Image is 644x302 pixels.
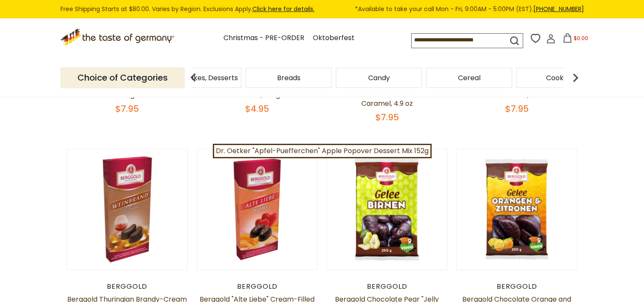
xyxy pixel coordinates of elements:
[457,149,577,270] img: Berggold Chocolate Orange and Lemon "Jelly Pralines", 250g
[567,69,584,86] img: next arrow
[574,35,588,42] span: $0.00
[60,4,584,14] div: Free Shipping Starts at $80.00. Varies by Region. Exclusions Apply.
[60,67,185,88] p: Choice of Categories
[185,69,202,86] img: previous arrow
[557,33,593,46] button: $0.00
[355,4,584,14] span: *Available to take your call Mon - Fri, 9:00AM - 5:00PM (EST).
[327,149,447,270] img: Berggold Chocolate Pear "Jelly Pralines" , 300g
[277,75,301,81] a: Breads
[197,282,318,291] div: Berggold
[375,111,399,123] span: $7.95
[223,32,304,44] a: Christmas - PRE-ORDER
[458,75,481,81] a: Cereal
[456,282,578,291] div: Berggold
[197,149,318,270] img: Berggold "Alte Liebe" Cream-Filled Praline Assortment, 100g
[313,32,355,44] a: Oktoberfest
[67,149,188,270] img: Berggold Thuringian Brandy-Cream Filled Pralines, 100g
[368,75,390,81] a: Candy
[533,5,584,13] a: [PHONE_NUMBER]
[245,103,269,115] span: $4.95
[252,5,315,13] a: Click here for details.
[67,282,188,291] div: Berggold
[115,103,139,115] span: $7.95
[213,144,432,158] a: Dr. Oetker "Apfel-Puefferchen" Apple Popover Dessert Mix 152g
[326,282,448,291] div: Berggold
[546,75,572,81] a: Cookies
[505,103,529,115] span: $7.95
